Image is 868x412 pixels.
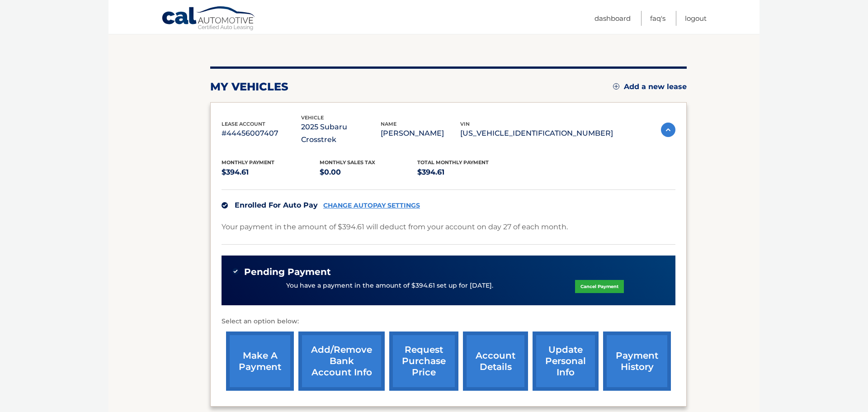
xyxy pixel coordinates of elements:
img: check.svg [222,202,228,208]
a: account details [463,331,528,391]
span: Total Monthly Payment [417,159,489,166]
a: Add/Remove bank account info [298,331,385,391]
a: FAQ's [650,11,665,26]
span: name [381,121,396,127]
p: Select an option below: [222,316,675,327]
a: payment history [603,331,671,391]
span: Pending Payment [244,266,331,278]
img: accordion-active.svg [661,123,675,137]
span: vehicle [301,114,324,121]
p: #44456007407 [222,127,301,140]
a: Logout [685,11,707,26]
p: [PERSON_NAME] [381,127,460,140]
img: check-green.svg [232,268,239,275]
h2: my vehicles [210,80,288,94]
a: make a payment [226,331,294,391]
a: request purchase price [389,331,458,391]
a: Cal Automotive [161,6,256,32]
a: update personal info [533,331,599,391]
a: CHANGE AUTOPAY SETTINGS [323,202,420,209]
p: $394.61 [222,166,320,179]
p: You have a payment in the amount of $394.61 set up for [DATE]. [286,281,493,291]
span: Monthly Payment [222,159,274,166]
span: Enrolled For Auto Pay [235,201,318,209]
p: $0.00 [320,166,418,179]
span: lease account [222,121,265,127]
img: add.svg [613,83,619,90]
a: Cancel Payment [575,280,624,293]
a: Dashboard [594,11,631,26]
span: vin [460,121,470,127]
a: Add a new lease [613,82,687,91]
p: [US_VEHICLE_IDENTIFICATION_NUMBER] [460,127,613,140]
span: Monthly sales Tax [320,159,375,166]
p: 2025 Subaru Crosstrek [301,121,381,146]
p: $394.61 [417,166,515,179]
p: Your payment in the amount of $394.61 will deduct from your account on day 27 of each month. [222,221,568,233]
